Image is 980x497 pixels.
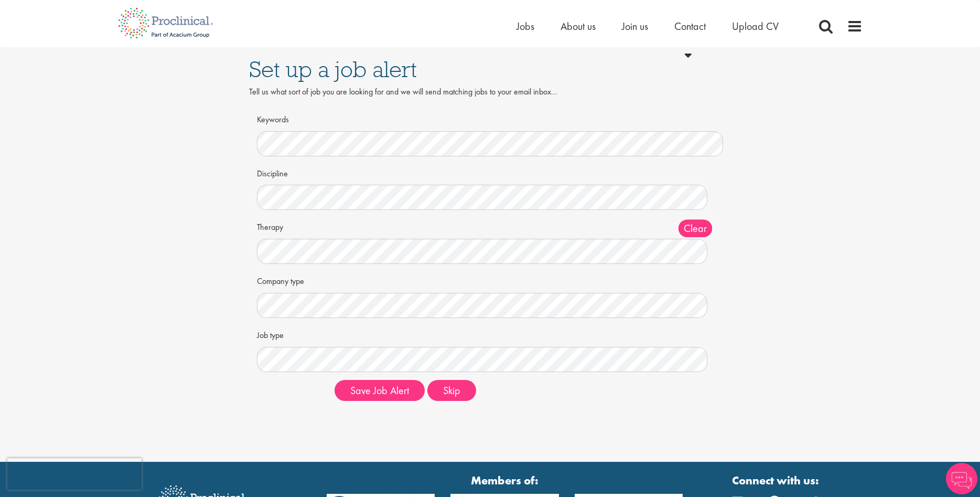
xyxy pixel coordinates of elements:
[257,110,327,126] label: Keywords
[427,380,476,401] button: Skip
[946,463,977,494] img: Chatbot
[679,220,712,237] span: Clear
[249,86,731,110] div: Tell us what sort of job you are looking for and we will send matching jobs to your email inbox...
[516,19,534,33] a: Jobs
[257,272,327,288] label: Company type
[561,19,596,33] a: About us
[7,458,142,490] iframe: reCAPTCHA
[622,19,648,33] a: Join us
[249,58,731,81] h1: Set up a job alert
[732,19,779,33] a: Upload CV
[674,19,706,33] a: Contact
[335,380,425,401] button: Save Job Alert
[257,218,327,234] label: Therapy
[732,472,821,489] strong: Connect with us:
[257,326,327,342] label: Job type
[257,164,327,180] label: Discipline
[327,472,683,489] strong: Members of:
